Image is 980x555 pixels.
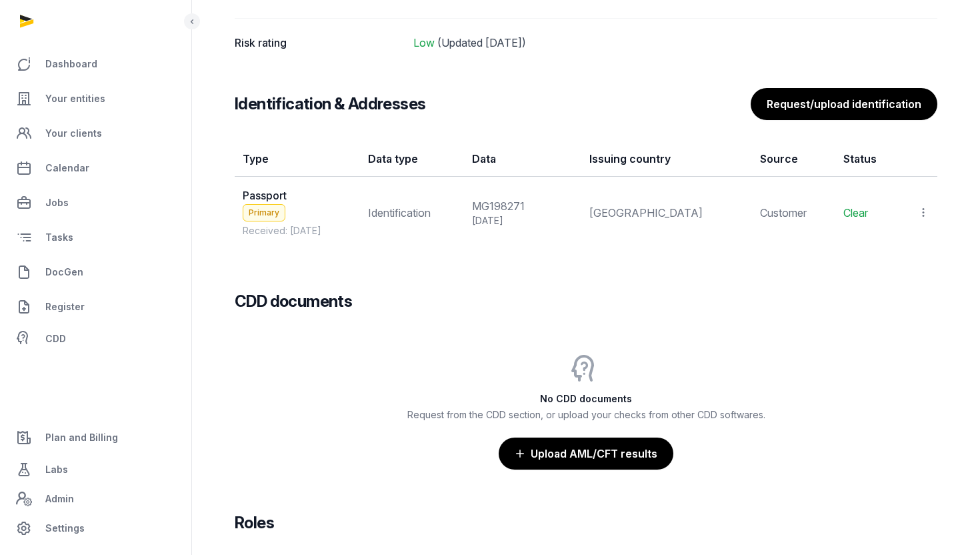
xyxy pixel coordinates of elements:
[45,430,118,446] span: Plan and Billing
[11,48,181,80] a: Dashboard
[11,117,181,149] a: Your clients
[235,141,360,177] th: Type
[360,177,464,249] td: Identification
[11,512,181,544] a: Settings
[11,422,181,454] a: Plan and Billing
[11,454,181,486] a: Labs
[581,141,753,177] th: Issuing country
[472,214,573,227] div: [DATE]
[235,291,352,312] h3: CDD documents
[235,408,937,422] p: Request from the CDD section, or upload your checks from other CDD softwares.
[464,141,581,177] th: Data
[243,224,352,237] span: Received: [DATE]
[243,189,287,202] span: Passport
[751,88,937,120] button: Request/upload identification
[235,35,403,51] dt: Risk rating
[11,486,181,512] a: Admin
[45,229,73,245] span: Tasks
[11,326,181,352] a: CDD
[243,204,285,221] span: Primary
[360,141,464,177] th: Data type
[472,198,573,214] div: MG198271
[45,491,74,507] span: Admin
[45,125,102,141] span: Your clients
[437,36,526,49] span: (Updated [DATE])
[11,256,181,288] a: DocGen
[11,152,181,184] a: Calendar
[235,392,937,406] h3: No CDD documents
[235,512,274,534] h3: Roles
[11,187,181,219] a: Jobs
[45,264,83,280] span: DocGen
[45,91,105,107] span: Your entities
[45,160,89,176] span: Calendar
[11,83,181,115] a: Your entities
[413,36,435,49] span: Low
[843,206,868,219] span: Clear
[45,520,85,536] span: Settings
[45,331,66,347] span: CDD
[11,291,181,323] a: Register
[235,93,425,115] h3: Identification & Addresses
[45,299,85,315] span: Register
[752,141,835,177] th: Source
[581,177,753,249] td: [GEOGRAPHIC_DATA]
[45,462,68,478] span: Labs
[499,438,673,470] button: Upload AML/CFT results
[835,141,901,177] th: Status
[45,56,97,72] span: Dashboard
[760,205,827,221] div: Customer
[45,195,69,211] span: Jobs
[11,221,181,253] a: Tasks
